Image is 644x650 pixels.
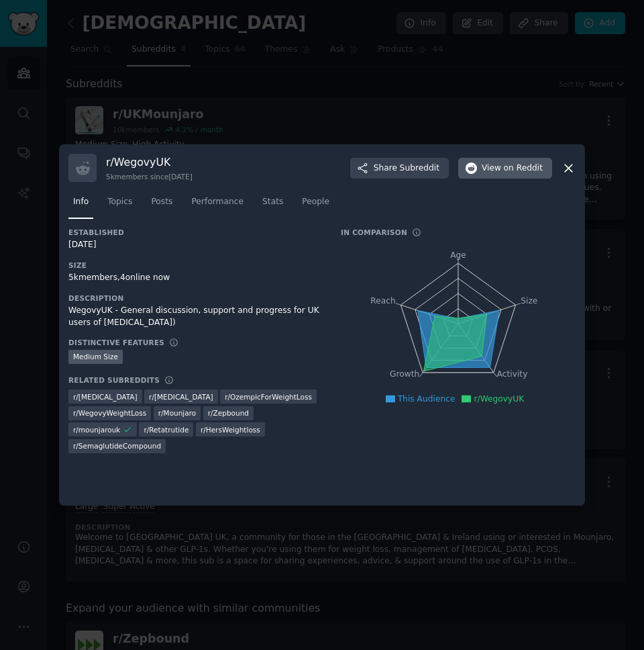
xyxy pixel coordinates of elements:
[482,162,543,175] span: View
[144,425,189,434] span: r/ Retatrutide
[73,196,89,208] span: Info
[68,228,322,237] h3: Established
[350,158,449,179] button: ShareSubreddit
[302,196,329,208] span: People
[68,191,93,219] a: Info
[68,350,123,364] div: Medium Size
[68,293,322,303] h3: Description
[208,408,249,418] span: r/ Zepbound
[73,441,161,451] span: r/ SemaglutideCompound
[158,408,197,418] span: r/ Mounjaro
[262,196,283,208] span: Stats
[521,296,537,306] tspan: Size
[370,296,396,306] tspan: Reach
[73,425,120,434] span: r/ mounjarouk
[341,228,407,237] h3: In Comparison
[258,191,288,219] a: Stats
[191,196,244,208] span: Performance
[107,196,132,208] span: Topics
[450,250,466,260] tspan: Age
[149,392,213,402] span: r/ [MEDICAL_DATA]
[186,191,248,219] a: Performance
[68,239,322,251] div: [DATE]
[73,392,138,402] span: r/ [MEDICAL_DATA]
[390,370,419,379] tspan: Growth
[400,162,439,175] span: Subreddit
[68,375,160,385] h3: Related Subreddits
[474,394,524,404] span: r/WegovyUK
[497,370,528,379] tspan: Activity
[201,425,260,434] span: r/ HersWeightloss
[225,392,312,402] span: r/ OzempicForWeightLoss
[504,162,543,175] span: on Reddit
[151,196,172,208] span: Posts
[68,261,322,270] h3: Size
[73,408,146,418] span: r/ WegovyWeightLoss
[68,338,164,347] h3: Distinctive Features
[374,162,439,175] span: Share
[106,172,193,181] div: 5k members since [DATE]
[458,158,552,179] button: Viewon Reddit
[68,305,322,328] div: WegovyUK - General discussion, support and progress for UK users of [MEDICAL_DATA])
[146,191,177,219] a: Posts
[68,272,322,284] div: 5k members, 4 online now
[106,155,193,169] h3: r/ WegovyUK
[103,191,137,219] a: Topics
[398,394,455,404] span: This Audience
[297,191,334,219] a: People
